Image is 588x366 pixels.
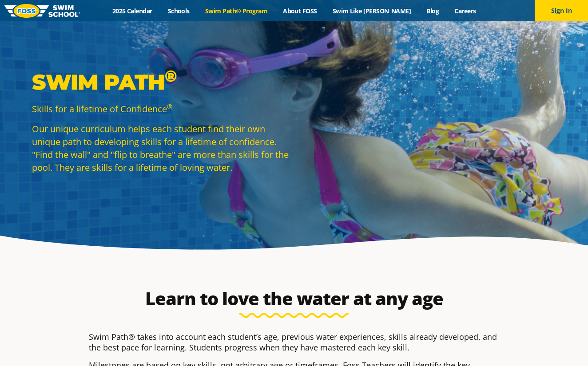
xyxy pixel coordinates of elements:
[84,288,504,309] h2: Learn to love the water at any age
[167,102,172,111] sup: ®
[325,7,419,15] a: Swim Like [PERSON_NAME]
[160,7,197,15] a: Schools
[197,7,275,15] a: Swim Path® Program
[89,331,499,353] p: Swim Path® takes into account each student’s age, previous water experiences, skills already deve...
[104,7,160,15] a: 2025 Calendar
[165,66,177,86] sup: ®
[32,122,290,174] p: Our unique curriculum helps each student find their own unique path to developing skills for a li...
[32,102,290,115] p: Skills for a lifetime of Confidence
[275,7,325,15] a: About FOSS
[4,4,80,18] img: FOSS Swim School Logo
[419,7,447,15] a: Blog
[447,7,484,15] a: Careers
[32,69,290,95] p: Swim Path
